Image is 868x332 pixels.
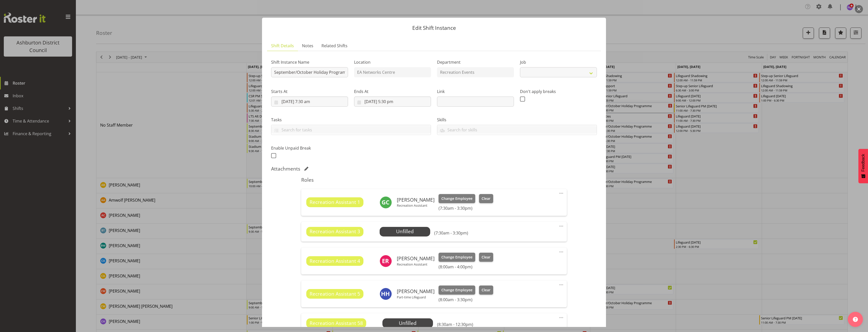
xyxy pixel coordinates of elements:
button: Clear [479,194,493,203]
h6: [PERSON_NAME] [397,289,435,294]
h6: [PERSON_NAME] [397,256,435,261]
label: Shift Instance Name [271,59,348,65]
span: Recreation Assistant 5 [310,290,360,298]
span: Clear [482,287,490,293]
p: Recreation Assistant [397,262,435,266]
span: Related Shifts [321,43,348,49]
span: Unfilled [399,320,417,326]
label: Location [354,59,431,65]
button: Clear [479,253,493,262]
span: Recreation Assistant 1 [310,199,360,206]
label: Job [520,59,597,65]
img: harriet-hill8786.jpg [380,288,392,300]
input: Search for skills [437,126,597,134]
button: Change Employee [439,253,475,262]
input: Click to select... [271,97,348,107]
h6: (7:30am - 3:30pm) [439,206,493,211]
h5: Attachments [271,166,300,172]
label: Skills [437,117,597,123]
label: Link [437,88,514,94]
img: georgie-cartney8216.jpg [380,196,392,208]
h6: (8:30am - 12:30pm) [437,322,473,327]
span: Unfilled [396,228,414,235]
span: Recreation Assistant 58 [310,320,363,327]
button: Feedback - Show survey [858,149,868,183]
span: Change Employee [441,196,472,201]
p: Edit Shift Instance [267,25,601,31]
span: Change Employee [441,287,472,293]
p: Part-time Lifeguard [397,295,435,299]
span: Notes [302,43,313,49]
h6: (8:00am - 3:30pm) [439,297,493,302]
span: Recreation Assistant 3 [310,228,360,235]
p: Recreation Assistant [397,203,435,207]
input: Search for tasks [271,126,431,134]
label: Starts At [271,88,348,94]
button: Clear [479,286,493,295]
label: Don't apply breaks [520,88,597,94]
img: help-xxl-2.png [853,317,858,322]
label: Ends At [354,88,431,94]
label: Tasks [271,117,431,123]
button: Change Employee [439,194,475,203]
span: Feedback [861,154,865,172]
button: Change Employee [439,286,475,295]
span: Change Employee [441,254,472,260]
span: Recreation Assistant 4 [310,257,360,265]
h5: Roles [301,177,567,183]
h6: [PERSON_NAME] [397,197,435,203]
input: Shift Instance Name [271,67,348,77]
span: Clear [482,254,490,260]
h6: (7:30am - 3:30pm) [434,230,468,235]
h6: (8:00am - 4:00pm) [439,264,493,269]
input: Click to select... [354,97,431,107]
span: Shift Details [271,43,294,49]
span: Clear [482,196,490,201]
label: Department [437,59,514,65]
label: Enable Unpaid Break [271,145,348,151]
img: ela-reyes11904.jpg [380,255,392,267]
